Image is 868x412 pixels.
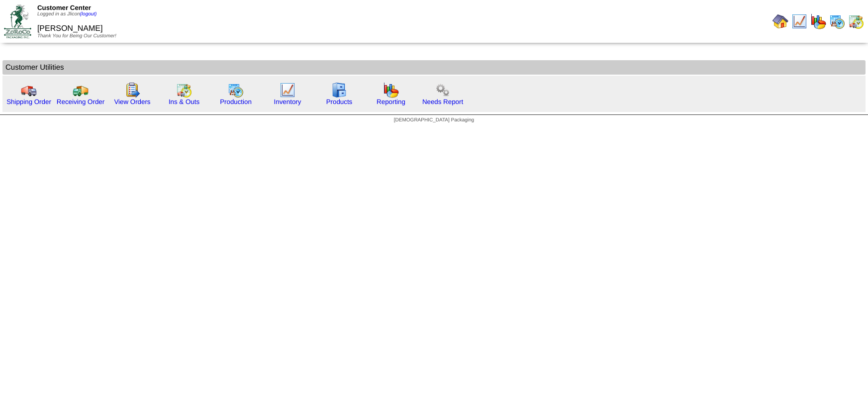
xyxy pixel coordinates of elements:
[772,13,788,29] img: home.gif
[326,98,353,105] a: Products
[377,98,405,105] a: Reporting
[228,82,244,98] img: calendarprod.gif
[80,11,97,17] a: (logout)
[124,82,140,98] img: workorder.gif
[383,82,399,98] img: graph.gif
[791,13,807,29] img: line_graph.gif
[274,98,301,105] a: Inventory
[37,24,103,33] span: [PERSON_NAME]
[37,4,91,11] span: Customer Center
[810,13,826,29] img: graph.gif
[6,98,51,105] a: Shipping Order
[394,117,474,123] span: [DEMOGRAPHIC_DATA] Packaging
[4,4,31,38] img: ZoRoCo_Logo(Green%26Foil)%20jpg.webp
[37,33,116,39] span: Thank You for Being Our Customer!
[829,13,845,29] img: calendarprod.gif
[73,82,89,98] img: truck2.gif
[37,11,97,17] span: Logged in as Jlicon
[114,98,150,105] a: View Orders
[2,60,866,75] td: Customer Utilities
[848,13,864,29] img: calendarinout.gif
[220,98,252,105] a: Production
[21,82,37,98] img: truck.gif
[169,98,199,105] a: Ins & Outs
[331,82,347,98] img: cabinet.gif
[422,98,463,105] a: Needs Report
[176,82,192,98] img: calendarinout.gif
[435,82,451,98] img: workflow.png
[57,98,104,105] a: Receiving Order
[280,82,295,98] img: line_graph.gif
